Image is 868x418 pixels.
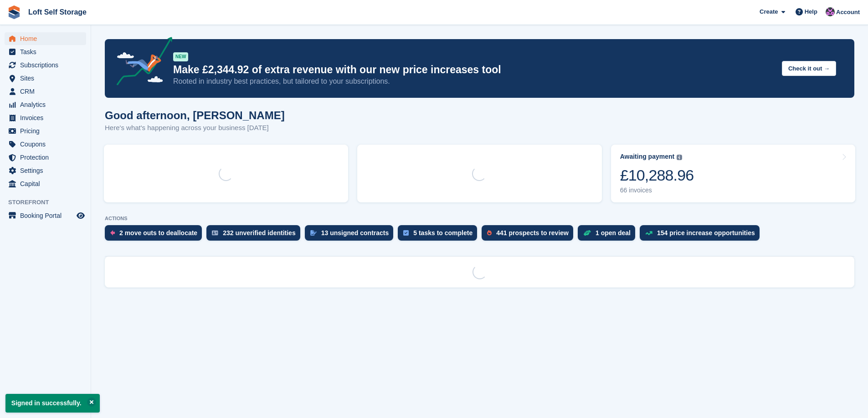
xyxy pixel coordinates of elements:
[20,125,75,137] span: Pricing
[5,394,100,413] p: Signed in successfully.
[20,111,75,124] span: Invoices
[75,210,86,221] a: Preview store
[20,138,75,151] span: Coupons
[109,37,173,89] img: price-adjustments-announcement-icon-8257ccfd72463d97f412b2fc003d46551f7dbcb40ab6d574587a9cd5c0d94...
[760,7,778,16] span: Create
[578,225,640,245] a: 1 open deal
[487,230,492,236] img: prospect-51fa495bee0391a8d652442698ab0144808aea92771e9ea1ae160a38d050c398.svg
[20,32,75,45] span: Home
[105,225,206,245] a: 2 move outs to deallocate
[20,85,75,98] span: CRM
[620,153,675,161] div: Awaiting payment
[20,209,75,222] span: Booking Portal
[482,225,578,245] a: 441 prospects to review
[620,186,694,194] div: 66 invoices
[782,61,836,76] button: Check it out →
[20,72,75,85] span: Sites
[836,8,860,17] span: Account
[657,229,755,237] div: 154 price increase opportunities
[8,198,91,207] span: Storefront
[20,59,75,71] span: Subscriptions
[223,229,296,237] div: 232 unverified identities
[105,216,854,222] p: ACTIONS
[173,63,775,76] p: Make £2,344.92 of extra revenue with our new price increases tool
[20,151,75,164] span: Protection
[5,45,86,58] a: menu
[20,98,75,111] span: Analytics
[596,229,631,237] div: 1 open deal
[20,45,75,58] span: Tasks
[212,230,218,236] img: verify_identity-adf6edd0f0f0b5bbfe63781bf79b02c33cf7c696d77639b501bdc392416b5a36.svg
[413,229,473,237] div: 5 tasks to complete
[398,225,482,245] a: 5 tasks to complete
[310,230,317,236] img: contract_signature_icon-13c848040528278c33f63329250d36e43548de30e8caae1d1a13099fd9432cc5.svg
[611,145,855,202] a: Awaiting payment £10,288.96 66 invoices
[5,177,86,190] a: menu
[496,229,569,237] div: 441 prospects to review
[105,123,285,133] p: Here's what's happening across your business [DATE]
[5,164,86,177] a: menu
[645,231,652,235] img: price_increase_opportunities-93ffe204e8149a01c8c9dc8f82e8f89637d9d84a8eef4429ea346261dce0b2c0.svg
[5,151,86,164] a: menu
[5,111,86,124] a: menu
[305,225,398,245] a: 13 unsigned contracts
[7,5,21,19] img: stora-icon-8386f47178a22dfd0bd8f6a31ec36ba5ce8667c1dd55bd0f319d3a0aa187defe.svg
[5,32,86,45] a: menu
[403,230,409,236] img: task-75834270c22a3079a89374b754ae025e5fb1db73e45f91037f5363f120a921f8.svg
[5,138,86,151] a: menu
[25,5,90,20] a: Loft Self Storage
[826,7,835,16] img: Amy Wright
[5,98,86,111] a: menu
[5,85,86,98] a: menu
[583,230,591,236] img: deal-1b604bf984904fb50ccaf53a9ad4b4a5d6e5aea283cecdc64d6e3604feb123c2.svg
[5,125,86,137] a: menu
[805,7,817,16] span: Help
[20,177,75,190] span: Capital
[119,229,197,237] div: 2 move outs to deallocate
[20,164,75,177] span: Settings
[620,166,694,185] div: £10,288.96
[206,225,305,245] a: 232 unverified identities
[5,209,86,222] a: menu
[110,230,115,236] img: move_outs_to_deallocate_icon-f764333ba52eb49d3ac5e1228854f67142a1ed5810a6f6cc68b1a99e826820c5.svg
[321,229,389,237] div: 13 unsigned contracts
[173,52,188,61] div: NEW
[105,109,285,121] h1: Good afternoon, [PERSON_NAME]
[640,225,764,245] a: 154 price increase opportunities
[677,155,682,160] img: icon-info-grey-7440780725fd019a000dd9b08b2336e03edf1995a4989e88bcd33f0948082b44.svg
[5,72,86,85] a: menu
[173,76,775,86] p: Rooted in industry best practices, but tailored to your subscriptions.
[5,59,86,71] a: menu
